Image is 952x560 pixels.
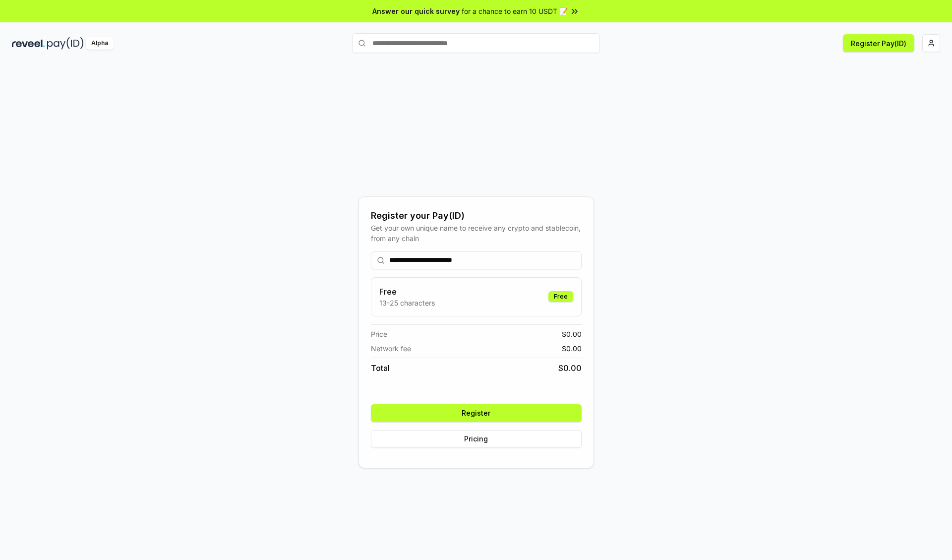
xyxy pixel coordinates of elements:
[371,343,411,354] span: Network fee
[86,37,114,50] div: Alpha
[371,362,390,374] span: Total
[562,329,582,339] span: $ 0.00
[379,298,435,308] p: 13-25 characters
[371,430,582,448] button: Pricing
[562,343,582,354] span: $ 0.00
[843,34,914,52] button: Register Pay(ID)
[371,404,582,422] button: Register
[379,286,435,298] h3: Free
[47,37,84,50] img: pay_id
[462,6,568,16] span: for a chance to earn 10 USDT 📝
[372,6,460,16] span: Answer our quick survey
[371,209,582,223] div: Register your Pay(ID)
[371,223,582,244] div: Get your own unique name to receive any crypto and stablecoin, from any chain
[558,362,582,374] span: $ 0.00
[371,329,387,339] span: Price
[548,291,573,302] div: Free
[12,37,45,50] img: reveel_dark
